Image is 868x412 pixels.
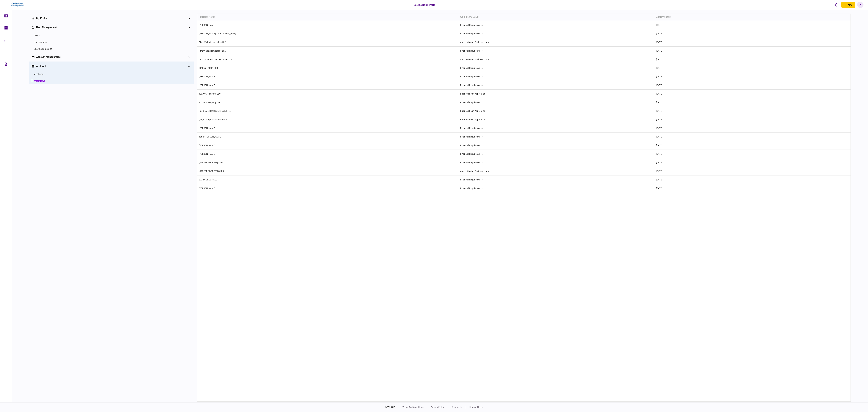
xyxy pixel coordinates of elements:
[197,72,459,81] td: [PERSON_NAME]
[459,107,655,115] td: Business Loan Application
[833,2,840,8] button: open notifications list
[32,34,40,37] a: Users
[655,81,818,90] td: [DATE]
[197,55,459,64] td: CRUSADER FAMILY HOLDINGS LLC
[197,47,459,55] td: River Valley Remodelers LLC
[197,107,459,115] td: [US_STATE] Ice Sculptures L. L. C.
[197,184,459,193] td: [PERSON_NAME]
[459,150,655,158] td: Financial Requirements
[857,2,863,8] button: A
[34,79,45,83] div: workflows
[197,175,459,184] td: BANDI GROUP LLC
[655,141,818,150] td: [DATE]
[34,34,40,37] div: Users
[197,158,459,167] td: [STREET_ADDRESS] S LLC
[459,21,655,29] td: Financial Requirements
[36,26,187,29] div: User management
[655,90,818,98] td: [DATE]
[197,115,459,124] td: [US_STATE] Ice Sculptures L. L. C.
[655,21,818,29] td: [DATE]
[459,184,655,193] td: Financial Requirements
[655,175,818,184] td: [DATE]
[459,47,655,55] td: Financial Requirements
[459,29,655,38] td: Financial Requirements
[36,16,187,20] div: My profile
[655,55,818,64] td: [DATE]
[34,47,52,51] div: User permissions
[451,406,462,408] a: contact us
[197,167,459,175] td: [STREET_ADDRESS] S LLC
[197,64,459,72] td: CP Real Estate, LLC
[459,90,655,98] td: Business Loan Application
[197,29,459,38] td: [PERSON_NAME][GEOGRAPHIC_DATA]
[459,38,655,47] td: Application for Business Loan
[655,107,818,115] td: [DATE]
[197,90,459,98] td: 1227 CM Property LLC
[459,98,655,107] td: Financial Requirements
[655,150,818,158] td: [DATE]
[459,141,655,150] td: Financial Requirements
[11,1,24,9] img: client company logo
[459,14,655,21] th: Workflow name
[197,38,459,47] td: River Valley Remodelers LLC
[34,72,43,76] div: identities
[459,81,655,90] td: Financial Requirements
[197,124,459,133] td: [PERSON_NAME]
[32,79,45,83] a: workflows
[459,133,655,141] td: Financial Requirements
[655,38,818,47] td: [DATE]
[403,406,423,408] a: terms and conditions
[655,158,818,167] td: [DATE]
[655,14,818,21] th: archive date
[32,40,46,44] a: User groups
[459,72,655,81] td: Financial Requirements
[655,29,818,38] td: [DATE]
[655,167,818,175] td: [DATE]
[197,98,459,107] td: 1227 CM Property LLC
[197,81,459,90] td: [PERSON_NAME]
[655,98,818,107] td: [DATE]
[197,141,459,150] td: [PERSON_NAME]
[459,64,655,72] td: Financial Requirements
[459,167,655,175] td: Application for Business Loan
[197,21,459,29] td: [PERSON_NAME]
[197,133,459,141] td: Tannr [PERSON_NAME]
[459,115,655,124] td: Business Loan Application
[197,14,459,21] th: Identity name
[655,115,818,124] td: [DATE]
[655,133,818,141] td: [DATE]
[459,124,655,133] td: Financial Requirements
[655,124,818,133] td: [DATE]
[414,3,436,7] div: Coulee Bank Portal
[655,72,818,81] td: [DATE]
[385,406,399,409] div: © 2025 AIO
[841,2,855,8] button: open adding identity options
[36,55,187,59] div: Account management
[655,64,818,72] td: [DATE]
[459,158,655,167] td: Financial Requirements
[34,40,46,44] div: User groups
[197,150,459,158] td: [PERSON_NAME]
[32,47,52,51] a: User permissions
[469,406,483,408] a: release notes
[459,175,655,184] td: Financial Requirements
[36,64,187,68] div: archived
[655,184,818,193] td: [DATE]
[459,55,655,64] td: Application for Business Loan
[655,47,818,55] td: [DATE]
[32,72,43,76] a: identities
[431,406,444,408] a: privacy policy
